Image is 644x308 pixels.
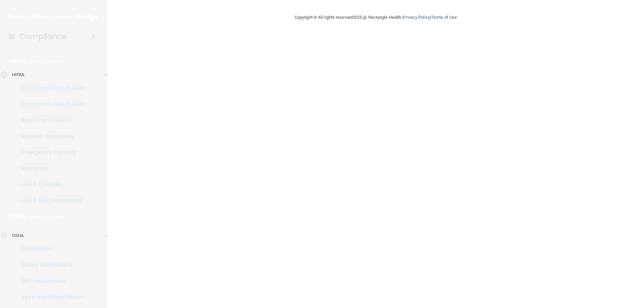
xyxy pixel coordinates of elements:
p: HIPAA Checklist [4,181,96,188]
p: Injury and Illness Report [4,294,96,301]
p: OSHA [9,213,26,221]
p: OSHA [12,232,23,240]
p: HIPAA Risk Assessment [4,197,96,204]
p: Report an Incident [4,117,96,124]
div: Copyright © All rights reserved 2025 @ Rectangle Health | | [253,7,498,28]
img: PMB logo [8,10,99,24]
p: Documents and Policies [4,101,96,108]
a: Privacy Policy [403,15,430,20]
p: Learn More! [30,57,65,65]
p: Emergency Planning [4,149,96,156]
a: Terms of Use [431,15,457,20]
p: Documents [4,246,96,252]
p: Self-Assessment [4,278,96,285]
p: Safety Data Sheets [4,262,96,268]
p: Documents and Policies [4,85,96,91]
p: Business Associates [4,133,96,140]
p: HIPAA [12,71,24,79]
p: Learn More! [29,213,65,221]
h4: Compliance [20,32,66,41]
p: Resources [4,165,96,172]
p: HIPAA [9,57,26,65]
